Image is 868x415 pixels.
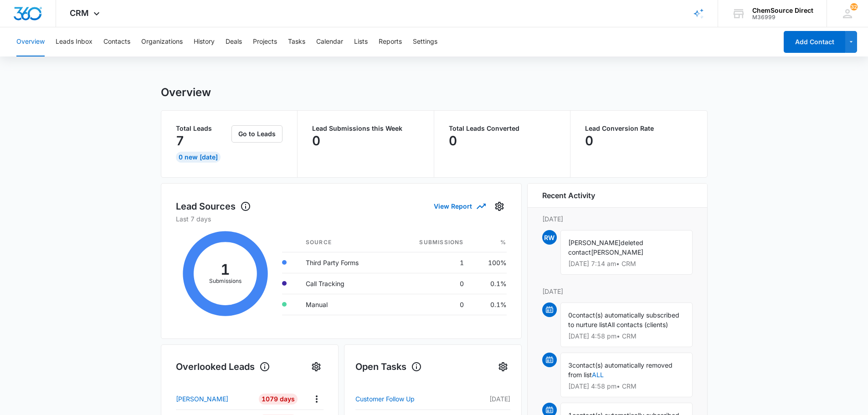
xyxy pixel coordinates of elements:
a: [PERSON_NAME] [176,394,252,404]
button: History [194,27,215,56]
h6: Recent Activity [542,190,595,201]
td: 0.1% [471,294,507,315]
h1: Open Tasks [355,360,422,374]
p: 7 [176,133,184,148]
button: Projects [253,27,277,56]
th: Source [298,233,390,252]
button: Go to Leads [231,125,282,143]
a: Customer Follow Up [355,394,462,405]
div: account id [752,14,813,20]
th: % [471,233,507,252]
button: Add Contact [784,31,845,53]
p: 0 [449,133,457,148]
button: Tasks [288,27,305,56]
p: 0 [585,133,593,148]
button: Settings [496,359,510,374]
td: 100% [471,252,507,273]
span: [PERSON_NAME] [591,248,643,256]
button: Settings [492,199,507,214]
span: RW [542,230,557,245]
button: Deals [226,27,242,56]
td: Call Tracking [298,273,390,294]
h1: Overlooked Leads [176,360,270,374]
span: 3 [568,361,572,369]
div: account name [752,7,813,14]
button: Contacts [103,27,130,56]
div: notifications count [850,3,858,10]
a: ALL [592,371,604,379]
td: Third Party Forms [298,252,390,273]
th: Submissions [390,233,471,252]
span: 0 [568,311,572,319]
p: [DATE] [542,287,693,296]
h1: Lead Sources [176,200,251,213]
button: Overview [16,27,45,56]
div: 0 New [DATE] [176,152,221,163]
p: [DATE] [542,214,693,224]
p: Last 7 days [176,214,507,224]
span: All contacts (clients) [607,321,668,328]
p: [DATE] 4:58 pm • CRM [568,333,685,339]
p: 0 [312,133,320,148]
p: Total Leads [176,125,230,132]
button: Calendar [316,27,343,56]
td: 1 [390,252,471,273]
p: [PERSON_NAME] [176,394,228,404]
td: 0 [390,294,471,315]
p: [DATE] [462,394,510,404]
span: 32 [850,3,858,10]
p: [DATE] 4:58 pm • CRM [568,383,685,389]
button: Settings [413,27,437,56]
p: Lead Submissions this Week [312,125,419,132]
span: contact(s) automatically subscribed to nurture list [568,311,679,328]
td: 0.1% [471,273,507,294]
div: 1079 Days [259,394,298,405]
button: View Report [434,198,485,214]
h1: Overview [161,86,211,99]
button: Leads Inbox [56,27,92,56]
button: Organizations [141,27,183,56]
p: Lead Conversion Rate [585,125,693,132]
p: Total Leads Converted [449,125,556,132]
button: Actions [309,392,324,406]
span: contact(s) automatically removed from list [568,361,673,379]
button: Settings [309,359,324,374]
td: 0 [390,273,471,294]
span: [PERSON_NAME] [568,239,621,246]
span: CRM [70,8,89,18]
a: Go to Leads [231,130,282,138]
button: Reports [379,27,402,56]
button: Lists [354,27,368,56]
p: [DATE] 7:14 am • CRM [568,261,685,267]
td: Manual [298,294,390,315]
